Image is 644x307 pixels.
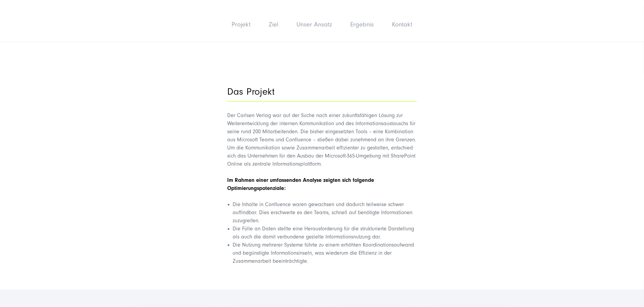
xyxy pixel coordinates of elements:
a: Unser Ansatz [297,21,332,28]
li: Die Nutzung mehrerer Systeme führte zu einem erhöhten Koordinationsaufwand und begünstigte Inform... [233,241,417,265]
a: Projekt [232,21,251,28]
p: Der Carlsen Verlag war auf der Suche nach einer zukunftsfähigen Lösung zur Weiterentwicklung der ... [227,111,417,168]
a: Ziel [269,21,279,28]
li: Die Fülle an Daten stellte eine Herausforderung für die strukturierte Darstellung als auch die da... [233,225,417,241]
a: Kontakt [392,21,412,28]
span: Im Rahmen einer umfassenden Analyse zeigten sich folgende Optimierungspotenziale: [227,177,374,191]
h2: Das Projekt [227,86,417,98]
li: Die Inhalte in Confluence waren gewachsen und dadurch teilweise schwer auffindbar. Dies erschwert... [233,200,417,225]
a: Ergebnis [351,21,374,28]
